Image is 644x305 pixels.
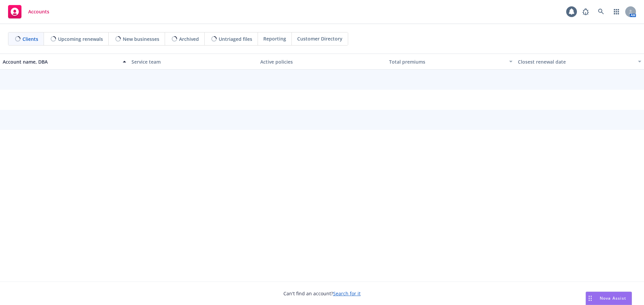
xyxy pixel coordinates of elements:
a: Accounts [5,2,52,21]
span: Customer Directory [297,35,342,42]
button: Nova Assist [586,292,632,305]
span: Accounts [28,9,49,14]
button: Closest renewal date [515,54,644,70]
span: Reporting [263,35,286,42]
div: Account name, DBA [3,58,119,65]
div: Drag to move [586,292,594,305]
a: Report a Bug [579,5,592,18]
span: Nova Assist [600,295,626,301]
a: Switch app [610,5,623,18]
div: Service team [131,58,255,65]
span: Untriaged files [219,35,252,43]
div: Active policies [260,58,384,65]
a: Search for it [333,290,361,297]
span: Archived [179,35,199,43]
button: Service team [129,54,258,70]
div: Total premiums [389,58,505,65]
a: Search [594,5,608,18]
span: New businesses [123,35,159,43]
button: Active policies [258,54,386,70]
button: Total premiums [386,54,515,70]
span: Clients [22,35,38,43]
span: Can't find an account? [283,290,361,297]
div: Closest renewal date [518,58,634,65]
span: Upcoming renewals [58,35,103,43]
